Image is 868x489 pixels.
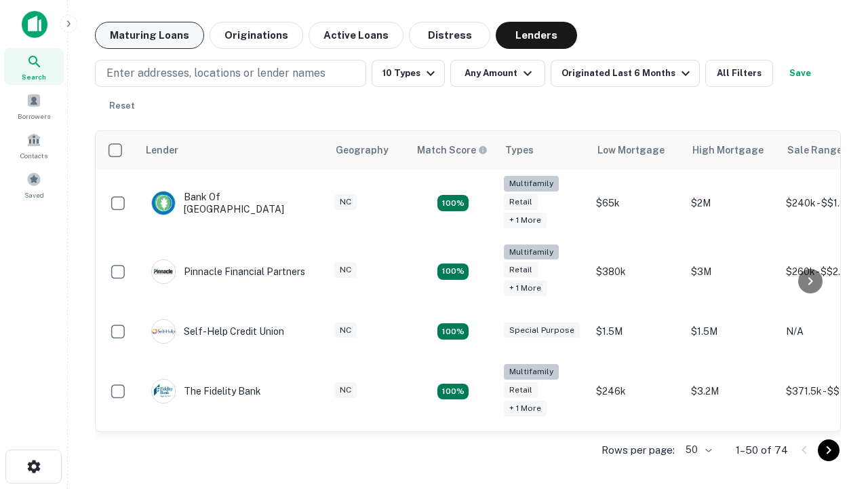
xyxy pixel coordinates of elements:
[818,439,840,461] button: Go to next page
[152,192,175,215] img: picture
[504,323,580,338] div: Special Purpose
[589,169,684,238] td: $65k
[4,127,64,164] a: Contacts
[152,260,175,283] img: picture
[597,142,665,158] div: Low Mortgage
[417,143,488,158] div: Capitalize uses an advanced AI algorithm to match your search with the best lender. The match sco...
[800,337,868,402] iframe: Chat Widget
[20,150,47,161] span: Contacts
[100,92,144,120] button: Reset
[437,323,469,340] div: Matching Properties: 11, hasApolloMatch: undefined
[4,48,64,85] a: Search
[504,176,559,192] div: Multifamily
[334,262,357,278] div: NC
[504,382,538,398] div: Retail
[561,65,694,81] div: Originated Last 6 Months
[504,401,547,416] div: + 1 more
[138,131,328,169] th: Lender
[22,11,47,38] img: capitalize-icon.png
[787,142,842,158] div: Sale Range
[372,60,445,87] button: 10 Types
[504,364,559,380] div: Multifamily
[336,142,389,158] div: Geography
[551,60,700,87] button: Originated Last 6 Months
[334,323,357,338] div: NC
[496,22,577,49] button: Lenders
[95,60,366,87] button: Enter addresses, locations or lender names
[684,169,779,238] td: $2M
[95,22,204,49] button: Maturing Loans
[210,22,303,49] button: Originations
[151,379,261,403] div: The Fidelity Bank
[18,111,50,122] span: Borrowers
[705,60,773,87] button: All Filters
[437,264,469,280] div: Matching Properties: 17, hasApolloMatch: undefined
[151,319,284,344] div: Self-help Credit Union
[328,131,409,169] th: Geography
[334,382,357,398] div: NC
[504,244,559,260] div: Multifamily
[417,143,485,158] h6: Match Score
[24,189,44,200] span: Saved
[409,131,497,169] th: Capitalize uses an advanced AI algorithm to match your search with the best lender. The match sco...
[437,384,469,400] div: Matching Properties: 10, hasApolloMatch: undefined
[778,60,822,87] button: Save your search to get updates of matches that match your search criteria.
[151,259,305,284] div: Pinnacle Financial Partners
[504,194,538,210] div: Retail
[4,166,64,203] a: Saved
[106,65,325,81] p: Enter addresses, locations or lender names
[504,280,547,296] div: + 1 more
[334,194,357,210] div: NC
[409,22,490,49] button: Distress
[151,191,314,215] div: Bank Of [GEOGRAPHIC_DATA]
[22,71,46,82] span: Search
[504,213,547,228] div: + 1 more
[692,142,764,158] div: High Mortgage
[589,357,684,426] td: $246k
[437,195,469,211] div: Matching Properties: 17, hasApolloMatch: undefined
[309,22,403,49] button: Active Loans
[497,131,589,169] th: Types
[684,131,779,169] th: High Mortgage
[146,142,178,158] div: Lender
[152,380,175,403] img: picture
[152,320,175,343] img: picture
[589,238,684,306] td: $380k
[601,442,675,458] p: Rows per page:
[504,262,538,278] div: Retail
[589,131,684,169] th: Low Mortgage
[736,442,788,458] p: 1–50 of 74
[450,60,545,87] button: Any Amount
[684,238,779,306] td: $3M
[505,142,534,158] div: Types
[684,306,779,357] td: $1.5M
[589,306,684,357] td: $1.5M
[4,88,64,124] a: Borrowers
[680,440,714,460] div: 50
[684,357,779,426] td: $3.2M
